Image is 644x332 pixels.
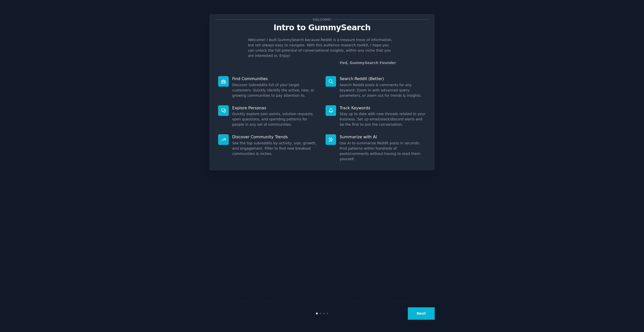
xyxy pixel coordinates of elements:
button: Next [408,307,435,320]
p: Explore Personas [232,105,318,111]
p: Intro to GummySearch [215,23,429,32]
a: Fed, GummySearch Founder [340,61,396,65]
dd: Quickly explore pain points, solution requests, open questions, and spending patterns for people ... [232,111,318,127]
div: - [339,60,396,65]
dd: Stay up to date with new threads related to your business. Set up email/slack/discord alerts and ... [340,111,426,127]
p: Search Reddit (Better) [340,76,426,81]
dd: See the top subreddits by activity, size, growth, and engagement. Filter to find new breakout com... [232,141,318,156]
dd: Search Reddit posts & comments for any keyword. Zoom in with advanced query parameters, or zoom o... [340,82,426,98]
dd: Discover Subreddits full of your target customers. Quickly identify the active, new, or growing c... [232,82,318,98]
dd: Use AI to summarize Reddit posts in seconds. Find patterns within hundreds of posts/comments with... [340,141,426,162]
p: Track Keywords [340,105,426,111]
p: Welcome! I built GummySearch because Reddit is a treasure trove of information, but not always ea... [248,37,396,58]
p: Discover Community Trends [232,134,318,140]
p: Find Communities [232,76,318,81]
span: Welcome! [312,17,332,22]
p: Summarize with AI [340,134,426,140]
